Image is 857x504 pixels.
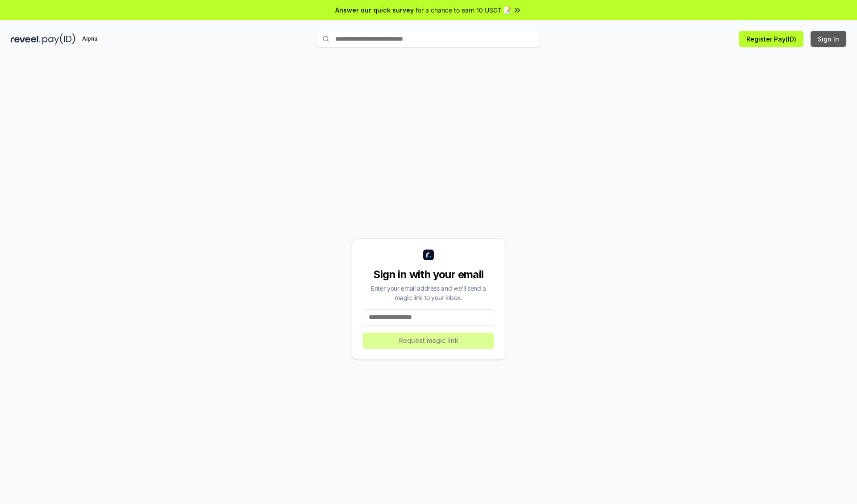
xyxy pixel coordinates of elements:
[335,5,414,15] span: Answer our quick survey
[739,31,803,47] button: Register Pay(ID)
[363,267,494,282] div: Sign in with your email
[11,33,41,45] img: reveel_dark
[77,33,102,45] div: Alpha
[363,283,494,302] div: Enter your email address and we’ll send a magic link to your inbox.
[42,33,75,45] img: pay_id
[416,5,511,15] span: for a chance to earn 10 USDT 📝
[423,250,434,260] img: logo_small
[811,31,846,47] button: Sign In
